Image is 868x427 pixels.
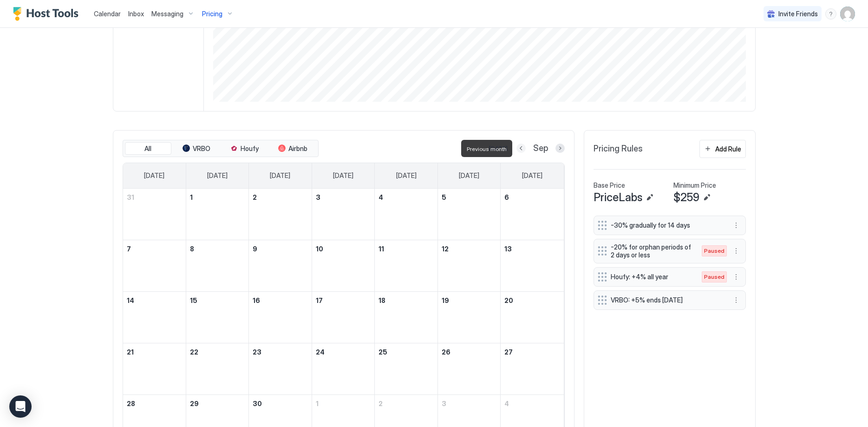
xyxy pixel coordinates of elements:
span: 13 [504,245,512,253]
td: September 8, 2025 [186,240,249,291]
span: [DATE] [333,171,353,180]
button: Edit [701,192,712,203]
button: More options [731,245,742,256]
span: Houfy [241,145,259,153]
a: September 29, 2025 [186,395,249,412]
span: $259 [673,191,699,204]
a: September 11, 2025 [375,240,437,257]
a: Calendar [94,9,121,19]
span: Minimum Price [673,181,716,190]
span: 16 [253,296,260,304]
a: August 31, 2025 [123,189,186,206]
span: Messaging [151,10,183,18]
div: menu [731,295,742,306]
a: Sunday [135,163,174,188]
div: menu [731,220,742,231]
a: September 16, 2025 [249,292,312,309]
a: September 7, 2025 [123,240,186,257]
span: [DATE] [270,171,290,180]
span: Base Price [594,181,625,190]
td: September 12, 2025 [437,240,501,291]
a: September 5, 2025 [438,189,501,206]
span: 11 [379,245,384,253]
a: October 2, 2025 [375,395,437,412]
a: September 3, 2025 [312,189,375,206]
span: 6 [504,193,509,201]
td: September 20, 2025 [501,291,564,343]
td: September 18, 2025 [375,291,438,343]
span: 2 [253,193,257,201]
div: Open Intercom Messenger [9,395,32,418]
span: 15 [190,296,197,304]
span: VRBO: +5% ends [DATE] [611,296,721,304]
span: 21 [127,348,134,356]
a: September 10, 2025 [312,240,375,257]
a: October 3, 2025 [438,395,501,412]
a: September 9, 2025 [249,240,312,257]
button: More options [731,271,742,282]
span: 1 [190,193,193,201]
td: September 19, 2025 [437,291,501,343]
td: September 16, 2025 [249,291,312,343]
a: Thursday [387,163,426,188]
a: September 6, 2025 [501,189,563,206]
span: [DATE] [144,171,164,180]
button: Add Rule [699,140,746,158]
span: 24 [316,348,325,356]
a: September 8, 2025 [186,240,249,257]
span: 14 [127,296,134,304]
span: Invite Friends [778,10,818,18]
td: September 1, 2025 [186,189,249,240]
span: 3 [316,193,320,201]
td: September 14, 2025 [123,291,186,343]
button: Next month [555,144,565,153]
td: August 31, 2025 [123,189,186,240]
span: 4 [379,193,383,201]
a: September 4, 2025 [375,189,437,206]
td: September 23, 2025 [249,343,312,394]
a: Wednesday [324,163,363,188]
a: September 20, 2025 [501,292,563,309]
a: September 15, 2025 [186,292,249,309]
td: September 5, 2025 [437,189,501,240]
button: Houfy [222,142,268,155]
span: -20% for orphan periods of 2 days or less [611,243,692,259]
span: 17 [316,296,323,304]
td: September 27, 2025 [501,343,564,394]
a: September 22, 2025 [186,343,249,361]
span: 3 [442,400,446,407]
button: All [125,142,171,155]
td: September 21, 2025 [123,343,186,394]
div: Host Tools Logo [13,7,83,21]
a: Saturday [513,163,552,188]
div: User profile [840,7,855,21]
span: 12 [442,245,449,253]
div: Add Rule [715,144,741,154]
span: Paused [704,273,724,281]
span: [DATE] [396,171,417,180]
a: September 17, 2025 [312,292,375,309]
span: 29 [190,400,199,407]
span: Inbox [128,10,144,18]
td: September 4, 2025 [375,189,438,240]
td: September 7, 2025 [123,240,186,291]
a: September 13, 2025 [501,240,563,257]
span: 5 [442,193,446,201]
span: 7 [127,245,131,253]
td: September 3, 2025 [312,189,375,240]
a: September 1, 2025 [186,189,249,206]
a: September 26, 2025 [438,343,501,361]
button: VRBO [173,142,220,155]
span: 18 [379,296,385,304]
span: Pricing Rules [594,144,643,154]
a: September 27, 2025 [501,343,563,361]
span: -30% gradually for 14 days [611,221,721,230]
span: [DATE] [459,171,479,180]
td: September 26, 2025 [437,343,501,394]
span: Paused [704,247,724,255]
span: [DATE] [207,171,228,180]
span: 2 [379,400,383,407]
a: September 28, 2025 [123,395,186,412]
td: September 15, 2025 [186,291,249,343]
a: Friday [450,163,489,188]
